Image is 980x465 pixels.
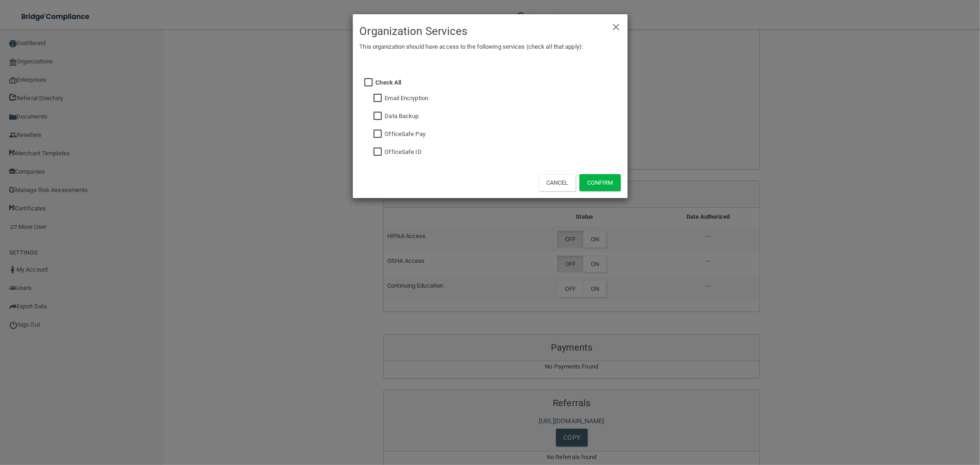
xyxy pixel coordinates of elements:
strong: Check All [376,79,402,86]
label: OfficeSafe Pay [385,129,425,140]
iframe: Drift Widget Chat Controller [822,401,969,437]
label: OfficeSafe ID [385,147,422,158]
label: Data Backup [385,111,419,122]
h4: Organization Services [360,21,621,41]
label: Email Encryption [385,93,429,104]
p: This organization should have access to the following services (check all that apply): [360,41,621,52]
button: Cancel [538,174,576,191]
span: × [612,17,620,35]
button: Confirm [579,174,621,191]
